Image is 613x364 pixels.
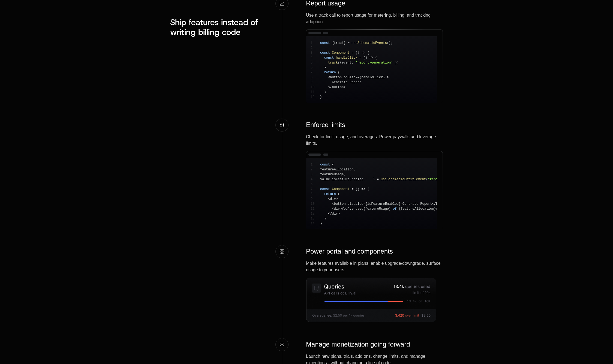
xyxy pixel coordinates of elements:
span: Component [332,51,350,55]
span: } [399,202,401,206]
span: 8 [311,192,320,197]
span: featureAllocation [401,207,434,211]
span: isFeatureEnabled [332,178,363,181]
span: = [359,56,361,60]
span: 've used [348,207,363,211]
span: reports [436,207,450,211]
span: ( [338,71,340,74]
span: featureUsage [320,173,344,176]
span: 13 [311,216,320,221]
span: : [351,61,353,65]
span: / [330,85,332,89]
span: 7 [311,70,320,75]
span: const [320,41,330,45]
span: { [340,61,342,65]
span: { [399,207,401,211]
span: div [330,197,336,201]
span: handleClick [361,76,383,79]
span: 5 [311,60,320,65]
span: 'report-generation' [356,61,393,65]
span: = [363,202,365,206]
span: } [373,178,375,181]
span: { [332,41,334,45]
span: 2 [311,167,320,172]
span: const [320,51,330,55]
span: 3 [311,172,320,177]
span: { [367,187,369,191]
span: => [361,187,365,191]
span: < [432,202,434,206]
span: button [436,202,448,206]
span: 5 [363,177,373,182]
span: ) [365,56,367,60]
span: useSchematicEntitlement [381,178,426,181]
span: 6 [311,65,320,70]
span: 4 [311,177,320,182]
span: Report [350,80,361,84]
span: Report [420,202,432,206]
div: Enforce limits [306,121,443,129]
span: < [328,212,330,216]
span: => [361,51,365,55]
span: > [336,197,338,201]
span: = [348,41,350,45]
span: ) [357,51,359,55]
span: > [340,207,342,211]
span: ( [363,56,365,60]
span: { [375,56,377,60]
span: } [383,76,385,79]
span: ( [356,187,357,191]
span: const [320,163,330,167]
span: > [338,212,340,216]
span: ) [324,90,326,94]
span: = [351,51,353,55]
span: event [342,61,351,65]
span: / [330,212,332,216]
div: Power portal and components [306,247,443,256]
span: } [320,222,322,225]
span: < [332,207,334,211]
span: , [344,173,345,176]
span: } [344,41,345,45]
span: > [344,85,345,89]
span: 10 [311,201,320,206]
span: return [324,71,336,74]
span: } [389,207,391,211]
span: => [369,56,373,60]
span: of [393,207,396,211]
span: const [320,187,330,191]
span: = [351,187,353,191]
div: Make features available in plans, enable upgrade/downgrade, surface usage to your users. [306,260,443,273]
span: = [377,178,379,181]
span: } [320,95,322,99]
span: useSchematicEvents [351,41,387,45]
div: Use a track call to report usage for metering, billing, and tracking adoption [306,12,443,25]
span: 9 [311,80,320,85]
span: 10 [311,85,320,90]
span: 3 [311,50,320,55]
span: ( [338,61,340,65]
span: { [359,76,361,79]
span: ( [426,178,428,181]
span: Ship features instead of writing billing code [170,17,258,37]
span: 7 [311,187,320,192]
span: featureUsage [365,207,389,211]
span: / [434,202,436,206]
span: > [387,76,389,79]
span: ( [356,51,357,55]
span: You [342,207,348,211]
span: { [363,207,365,211]
span: div [332,212,338,216]
span: 11 [311,206,320,211]
span: Component [332,187,350,191]
span: value [320,178,330,181]
div: Manage monetization going forward [306,340,443,349]
span: } [395,61,397,65]
div: Check for limit, usage, and overages. Power paywalls and leverage limits. [306,134,443,147]
span: < [332,202,334,206]
span: 14 [311,221,320,226]
span: { [365,202,367,206]
span: ) [357,187,359,191]
span: , [353,168,355,172]
span: isFeatureEnabled [367,202,399,206]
